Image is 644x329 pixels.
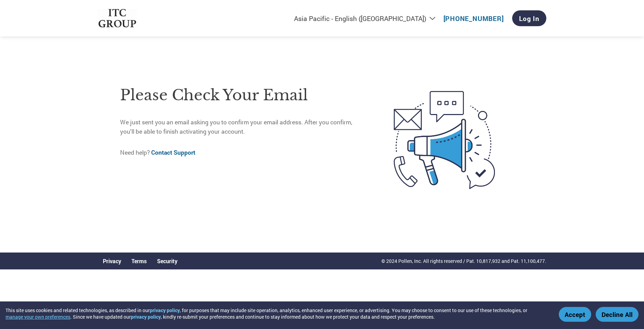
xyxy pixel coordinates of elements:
[157,257,177,265] a: Security
[98,9,137,28] img: ITC Group
[512,10,546,26] a: Log In
[131,313,161,320] a: privacy policy
[150,307,180,313] a: privacy policy
[381,257,546,265] p: © 2024 Pollen, Inc. All rights reserved / Pat. 10,817,932 and Pat. 11,100,477.
[103,257,121,265] a: Privacy
[365,79,524,201] img: open-email
[120,148,365,157] p: Need help?
[151,148,195,156] a: Contact Support
[120,118,365,136] p: We just sent you an email asking you to confirm your email address. After you confirm, you’ll be ...
[120,84,365,106] h1: Please check your email
[6,307,549,320] div: This site uses cookies and related technologies, as described in our , for purposes that may incl...
[131,257,147,265] a: Terms
[443,14,504,23] a: [PHONE_NUMBER]
[6,313,70,320] button: manage your own preferences
[596,307,638,322] button: Decline All
[559,307,591,322] button: Accept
